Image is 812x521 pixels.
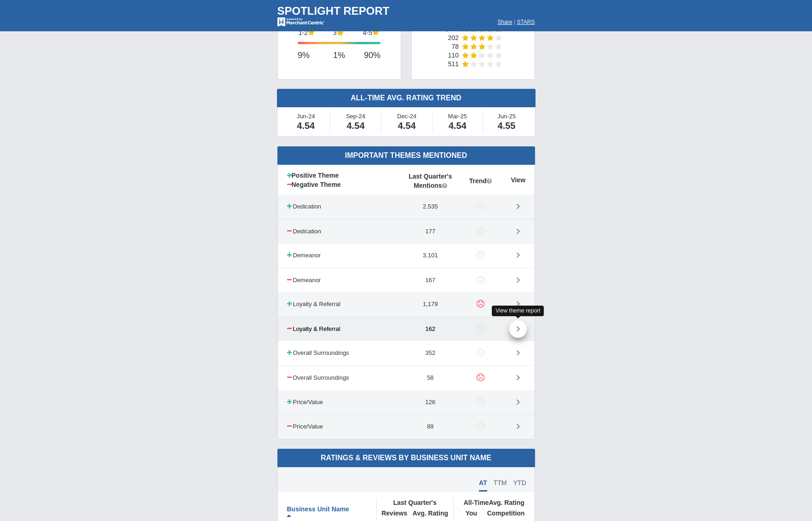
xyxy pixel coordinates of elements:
[487,52,494,58] img: star-empty-15.png
[449,121,466,131] span: 4.54
[381,112,432,132] td: Dec-24
[402,341,459,365] td: 352
[330,112,381,132] td: Sep-24
[478,52,485,58] img: star-empty-15.png
[333,29,337,36] td: 3
[470,61,477,67] img: star-empty-15.png
[478,35,485,41] img: star-full-15.png
[494,479,507,486] span: TTM
[329,46,349,65] td: 1%
[513,479,526,486] span: YTD
[470,43,477,50] img: star-full-15.png
[443,43,462,52] td: 78
[464,499,489,506] span: All-Time
[284,151,528,161] div: Important Themes Mentioned
[498,19,513,25] a: Share
[282,112,331,132] td: Jun-24
[462,43,469,50] img: star-full-15.png
[287,203,321,211] td: Dedication
[479,479,487,492] span: AT
[478,61,485,67] img: star-empty-15.png
[398,121,416,131] span: 4.54
[432,112,483,132] td: Mar-25
[495,43,502,50] img: star-empty-15.png
[402,292,459,317] td: 1,179
[402,415,459,439] td: 89
[372,29,379,35] img: star-full-15.png
[487,61,494,67] img: star-empty-15.png
[443,61,462,69] td: 511
[376,498,453,507] th: Last Quarter's
[454,498,535,507] th: Avg. Rating
[502,165,535,195] th: View
[487,35,494,41] img: star-full-15.png
[470,35,477,41] img: star-full-15.png
[337,29,344,36] img: star-full-15.png
[469,176,492,185] span: Trend
[287,398,323,407] td: Price/Value
[347,121,365,131] span: 4.54
[470,52,477,58] img: star-full-15.png
[443,35,462,43] td: 202
[498,121,516,131] span: 4.55
[517,19,535,25] a: STARS
[287,300,340,309] td: Loyalty & Referral
[462,61,469,67] img: star-full-15.png
[287,325,340,334] td: Loyalty & Referral
[402,317,459,341] td: 162
[298,46,329,65] td: 9%
[287,276,321,285] td: Demeanor
[492,306,544,316] div: View theme report
[287,251,321,260] td: Demeanor
[277,17,325,27] img: mc-powered-by-logo-white-103.png
[287,423,323,431] td: Price/Value
[443,52,462,61] td: 110
[297,121,315,131] span: 4.54
[402,195,459,219] td: 2,535
[487,43,494,50] img: star-empty-15.png
[362,29,372,36] td: 4-5
[495,35,502,41] img: star-empty-15.png
[308,29,315,35] img: star-full-15.png
[277,89,536,107] td: All-Time Avg. Rating Trend
[298,29,308,36] td: 1-2
[478,43,485,50] img: star-full-15.png
[495,52,502,58] img: star-empty-15.png
[402,390,459,415] td: 126
[514,19,515,25] span: |
[409,172,452,190] span: Last Quarter's Mentions
[462,52,469,58] img: star-full-15.png
[402,365,459,390] td: 58
[402,219,459,243] td: 177
[277,449,535,467] td: Ratings & Reviews by Business Unit Name
[287,349,349,358] td: Overall Surroundings
[278,165,402,195] th: Positive Theme Negative Theme
[402,243,459,268] td: 3,101
[349,46,380,65] td: 90%
[287,374,349,382] td: Overall Surroundings
[402,268,459,292] td: 167
[495,61,502,67] img: star-empty-15.png
[287,227,321,236] td: Dedication
[462,35,469,41] img: star-full-15.png
[483,112,530,132] td: Jun-25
